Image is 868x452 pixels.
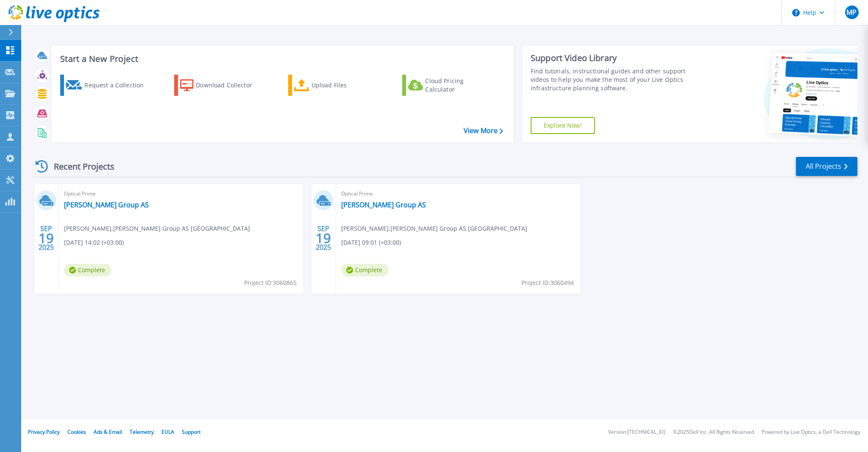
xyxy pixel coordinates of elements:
span: 19 [39,234,54,242]
div: Support Video Library [531,53,702,64]
span: [PERSON_NAME] , [PERSON_NAME] Group AS [GEOGRAPHIC_DATA] [341,224,527,233]
a: All Projects [796,157,857,176]
span: MP [846,9,857,16]
span: Complete [64,264,111,276]
a: Request a Collection [60,75,155,96]
div: Cloud Pricing Calculator [425,77,493,94]
span: Optical Prime [64,189,298,198]
a: Upload Files [288,75,383,96]
li: © 2025 Dell Inc. All Rights Reserved [673,430,754,435]
li: Powered by Live Optics, a Dell Technology [762,430,860,435]
div: Download Collector [196,77,264,94]
a: Cookies [67,428,86,435]
span: 19 [316,234,331,242]
a: Support [182,428,200,435]
div: Find tutorials, instructional guides and other support videos to help you make the most of your L... [531,67,702,92]
span: [DATE] 14:02 (+03:00) [64,238,124,247]
h3: Start a New Project [60,54,503,64]
a: Privacy Policy [28,428,60,435]
span: [PERSON_NAME] , [PERSON_NAME] Group AS [GEOGRAPHIC_DATA] [64,224,250,233]
a: [PERSON_NAME] Group AS [64,201,149,209]
span: Complete [341,264,389,276]
a: Telemetry [130,428,154,435]
div: Recent Projects [33,156,126,177]
a: Download Collector [174,75,269,96]
div: Upload Files [312,77,379,94]
span: [DATE] 09:01 (+03:00) [341,238,401,247]
div: SEP 2025 [315,223,331,254]
span: Project ID: 3060865 [244,278,297,287]
a: Ads & Email [94,428,122,435]
span: Project ID: 3060494 [521,278,574,287]
span: Optical Prime [341,189,575,198]
a: View More [464,127,503,135]
a: Explore Now! [531,117,595,134]
li: Version: [TECHNICAL_ID] [608,430,665,435]
a: [PERSON_NAME] Group AS [341,201,426,209]
div: Request a Collection [84,77,152,94]
a: Cloud Pricing Calculator [402,75,497,96]
a: EULA [161,428,174,435]
div: SEP 2025 [38,223,54,254]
